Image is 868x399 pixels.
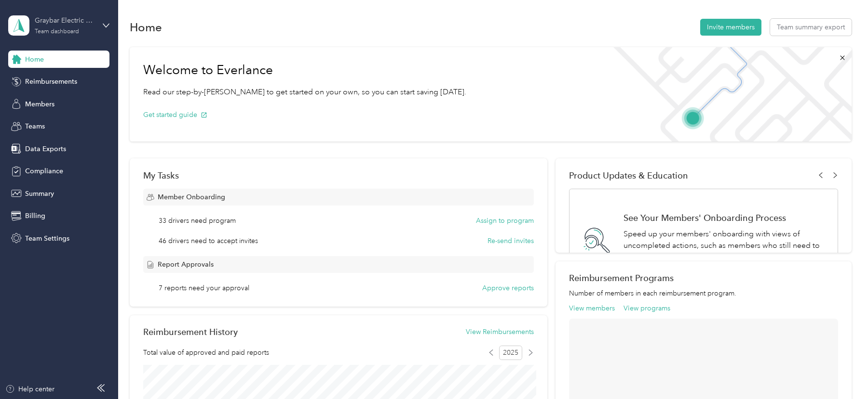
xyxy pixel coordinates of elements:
button: Assign to program [476,216,534,226]
span: Member Onboarding [158,192,225,202]
img: Welcome to everlance [604,47,851,142]
button: View members [569,303,615,313]
span: Compliance [25,166,63,176]
p: Read our step-by-[PERSON_NAME] to get started on your own, so you can start saving [DATE]. [143,86,466,98]
span: Members [25,99,54,109]
span: Data Exports [25,144,66,154]
div: My Tasks [143,170,534,180]
button: Re-send invites [488,236,534,246]
button: Approve reports [482,283,534,293]
span: Billing [25,211,45,221]
span: Report Approvals [158,259,214,270]
p: Speed up your members' onboarding with views of uncompleted actions, such as members who still ne... [624,228,827,264]
button: Get started guide [143,110,207,120]
button: View programs [624,303,670,313]
h1: See Your Members' Onboarding Process [624,213,827,223]
h2: Reimbursement History [143,327,238,337]
span: 2025 [499,346,522,360]
span: Product Updates & Education [569,170,688,180]
span: Teams [25,121,45,131]
h1: Welcome to Everlance [143,63,466,78]
div: Team dashboard [35,29,79,35]
span: Summary [25,189,54,199]
iframe: Everlance-gr Chat Button Frame [814,345,868,399]
span: 33 drivers need program [159,216,236,226]
h1: Home [130,22,162,32]
div: Graybar Electric Company, Inc [35,15,95,26]
button: View Reimbursements [466,327,534,337]
button: Invite members [700,19,761,36]
p: Number of members in each reimbursement program. [569,288,838,298]
button: Help center [5,384,54,394]
span: Team Settings [25,233,69,244]
span: Total value of approved and paid reports [143,348,269,358]
span: Reimbursements [25,77,77,87]
h2: Reimbursement Programs [569,273,838,283]
button: Team summary export [770,19,852,36]
span: 7 reports need your approval [159,283,249,293]
span: 46 drivers need to accept invites [159,236,258,246]
span: Home [25,54,44,64]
